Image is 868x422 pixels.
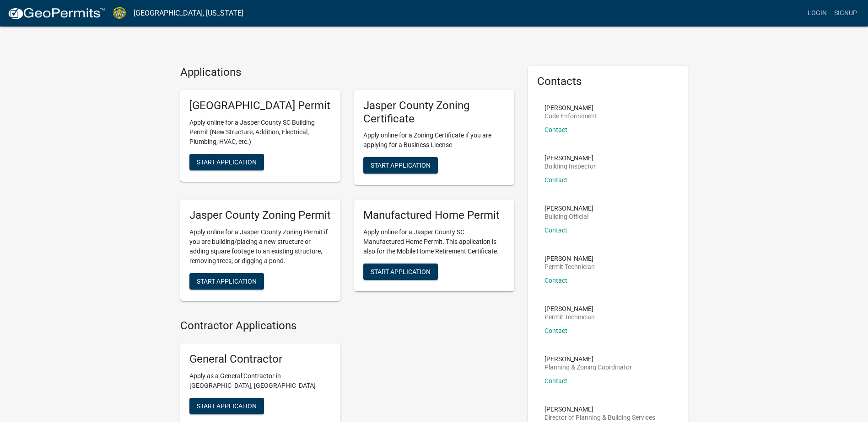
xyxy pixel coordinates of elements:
[371,268,431,275] span: Start Application
[545,227,567,234] a: Contact
[189,118,331,147] p: Apply online for a Jasper County SC Building Permit (New Structure, Addition, Electrical, Plumbin...
[545,377,567,385] a: Contact
[545,255,595,262] p: [PERSON_NAME]
[363,264,438,280] button: Start Application
[804,5,830,22] a: Login
[545,126,567,133] a: Contact
[545,356,632,362] p: [PERSON_NAME]
[537,75,679,88] h5: Contacts
[189,273,264,290] button: Start Application
[545,406,655,412] p: [PERSON_NAME]
[545,414,655,421] p: Director of Planning & Building Services
[189,371,331,390] p: Apply as a General Contractor in [GEOGRAPHIC_DATA], [GEOGRAPHIC_DATA]
[545,213,593,220] p: Building Official
[189,227,331,266] p: Apply online for a Jasper County Zoning Permit if you are building/placing a new structure or add...
[197,402,257,409] span: Start Application
[545,327,567,334] a: Contact
[363,131,505,150] p: Apply online for a Zoning Certificate if you are applying for a Business License
[830,5,861,22] a: Signup
[189,209,331,222] h5: Jasper County Zoning Permit
[545,155,596,161] p: [PERSON_NAME]
[180,66,514,308] wm-workflow-list-section: Applications
[545,306,595,312] p: [PERSON_NAME]
[180,319,514,332] h4: Contractor Applications
[545,113,597,119] p: Code Enforcement
[189,353,331,366] h5: General Contractor
[189,154,264,170] button: Start Application
[371,162,431,169] span: Start Application
[545,205,593,211] p: [PERSON_NAME]
[363,209,505,222] h5: Manufactured Home Permit
[363,99,505,126] h5: Jasper County Zoning Certificate
[545,277,567,284] a: Contact
[134,5,243,21] a: [GEOGRAPHIC_DATA], [US_STATE]
[545,314,595,320] p: Permit Technician
[545,364,632,370] p: Planning & Zoning Coordinator
[545,176,567,184] a: Contact
[113,7,126,19] img: Jasper County, South Carolina
[363,227,505,256] p: Apply online for a Jasper County SC Manufactured Home Permit. This application is also for the Mo...
[180,66,514,79] h4: Applications
[197,158,257,165] span: Start Application
[189,99,331,112] h5: [GEOGRAPHIC_DATA] Permit
[545,163,596,169] p: Building Inspector
[545,105,597,111] p: [PERSON_NAME]
[189,398,264,414] button: Start Application
[197,278,257,285] span: Start Application
[545,264,595,270] p: Permit Technician
[363,157,438,174] button: Start Application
